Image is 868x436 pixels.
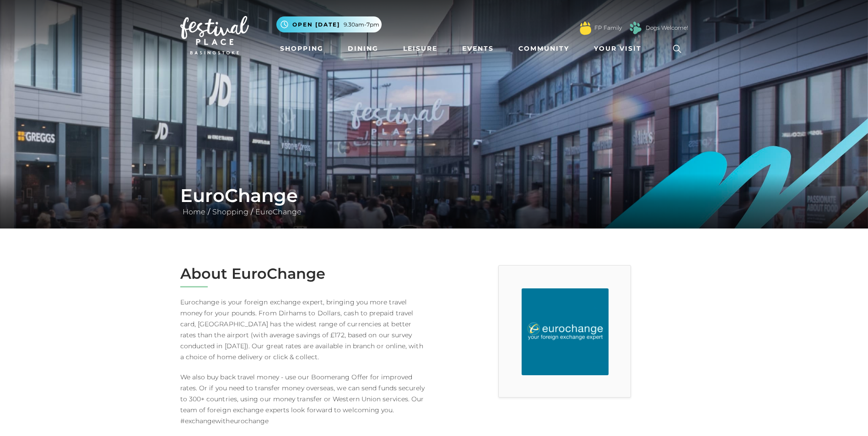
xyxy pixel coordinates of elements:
[458,40,497,57] a: Events
[173,185,695,218] div: / /
[590,40,650,57] a: Your Visit
[253,207,304,216] a: EuroChange
[180,372,427,426] p: We also buy back travel money - use our Boomerang Offer for improved rates. Or if you need to tra...
[276,16,382,32] button: Open [DATE] 9.30am-7pm
[276,40,327,57] a: Shopping
[292,21,340,29] span: Open [DATE]
[180,207,208,216] a: Home
[344,21,379,29] span: 9.30am-7pm
[344,40,382,57] a: Dining
[515,40,573,57] a: Community
[180,185,688,207] h1: EuroChange
[180,16,249,54] img: Festival Place Logo
[180,265,427,282] h2: About EuroChange
[594,44,642,53] span: Your Visit
[594,24,622,32] a: FP Family
[399,40,441,57] a: Leisure
[210,207,251,216] a: Shopping
[646,24,688,32] a: Dogs Welcome!
[180,297,427,362] p: Eurochange is your foreign exchange expert, bringing you more travel money for your pounds. From ...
